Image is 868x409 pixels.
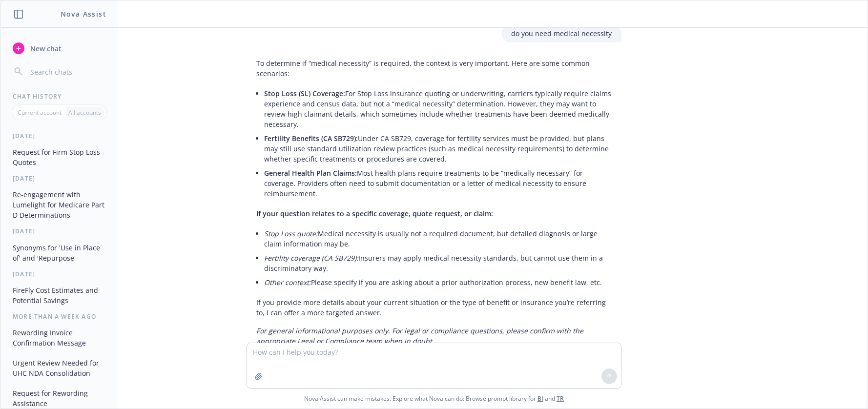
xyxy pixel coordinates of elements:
[9,240,110,266] button: Synonyms for 'Use in Place of' and 'Repurpose'
[264,251,612,275] li: Insurers may apply medical necessity standards, but cannot use them in a discriminatory way.
[264,226,612,251] li: Medical necessity is usually not a required document, but detailed diagnosis or large claim infor...
[9,355,110,381] button: Urgent Review Needed for UHC NDA Consolidation
[264,134,358,143] span: Fertility Benefits (CA SB729):
[256,209,493,218] span: If your question relates to a specific coverage, quote request, or claim:
[9,144,110,170] button: Request for Firm Stop Loss Quotes
[1,132,118,140] div: [DATE]
[18,108,62,117] p: Current account
[557,394,564,403] a: TR
[264,86,612,131] li: For Stop Loss insurance quoting or underwriting, carriers typically require claims experience and...
[264,229,318,238] em: Stop Loss quote:
[256,58,612,79] p: To determine if “medical necessity” is required, the context is very important. Here are some com...
[511,28,612,39] p: do you need medical necessity
[28,65,106,79] input: Search chats
[537,394,543,403] a: BI
[68,108,101,117] p: All accounts
[1,227,118,235] div: [DATE]
[1,92,118,101] div: Chat History
[1,270,118,278] div: [DATE]
[1,312,118,321] div: More than a week ago
[264,275,612,289] li: Please specify if you are asking about a prior authorization process, new benefit law, etc.
[264,253,358,263] em: Fertility coverage (CA SB729):
[9,186,110,223] button: Re-engagement with Lumelight for Medicare Part D Determinations
[264,168,357,178] span: General Health Plan Claims:
[9,40,110,57] button: New chat
[256,297,612,318] p: If you provide more details about your current situation or the type of benefit or insurance you’...
[264,166,612,201] li: Most health plans require treatments to be “medically necessary” for coverage. Providers often ne...
[9,325,110,351] button: Rewording Invoice Confirmation Message
[264,89,345,98] span: Stop Loss (SL) Coverage:
[28,43,62,54] span: New chat
[1,174,118,183] div: [DATE]
[264,131,612,166] li: Under CA SB729, coverage for fertility services must be provided, but plans may still use standar...
[256,326,583,346] em: For general informational purposes only. For legal or compliance questions, please confirm with t...
[4,389,864,409] span: Nova Assist can make mistakes. Explore what Nova can do: Browse prompt library for and
[9,282,110,308] button: FireFly Cost Estimates and Potential Savings
[61,9,106,19] h1: Nova Assist
[264,278,311,287] em: Other context:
